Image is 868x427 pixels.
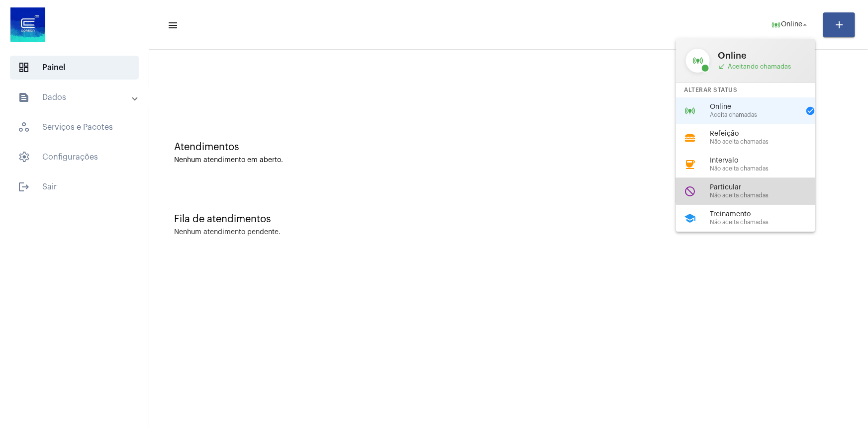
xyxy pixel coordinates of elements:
span: Online [710,103,799,111]
span: Não aceita chamadas [710,139,823,145]
mat-icon: check_circle [805,106,815,116]
span: Aceitando chamadas [718,63,805,71]
mat-icon: lunch_dining [684,132,696,144]
span: Não aceita chamadas [710,219,823,226]
span: Não aceita chamadas [710,166,823,172]
span: Não aceita chamadas [710,192,823,199]
span: Aceita chamadas [710,112,799,118]
mat-icon: do_not_disturb [684,185,696,197]
div: Alterar Status [676,83,815,97]
mat-icon: online_prediction [684,105,696,117]
span: Treinamento [710,211,823,218]
mat-icon: school [684,212,696,224]
span: Refeição [710,130,823,138]
span: Particular [710,184,823,191]
mat-icon: coffee [684,159,696,171]
span: Intervalo [710,157,823,165]
mat-icon: online_prediction [686,49,710,73]
span: Online [718,51,805,61]
mat-icon: call_received [718,63,726,71]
